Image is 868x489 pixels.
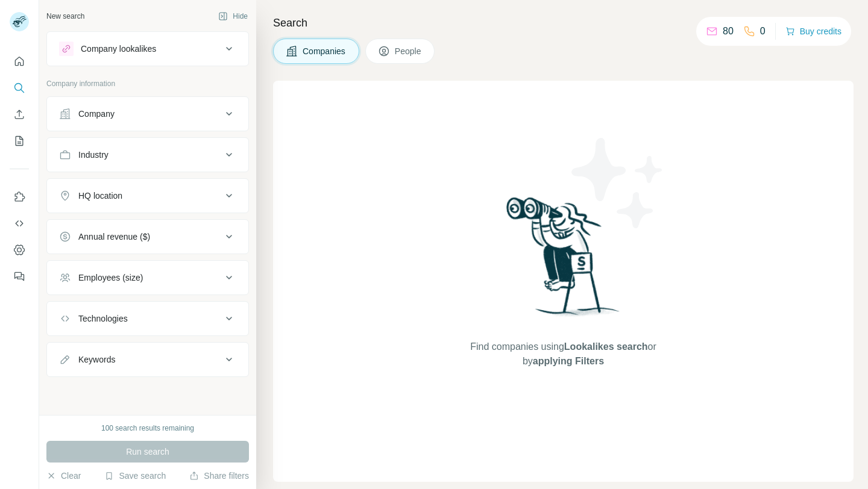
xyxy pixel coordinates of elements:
button: Hide [210,7,256,25]
button: Keywords [47,345,248,374]
button: HQ location [47,181,248,210]
button: Company lookalikes [47,34,248,63]
button: Search [10,77,29,99]
span: Lookalikes search [564,341,648,352]
h4: Search [273,14,854,31]
button: My lists [10,130,29,152]
p: Company information [46,78,249,89]
button: Use Surfe on LinkedIn [10,186,29,208]
span: applying Filters [533,356,604,366]
span: People [395,45,423,57]
button: Feedback [10,266,29,287]
div: Employees (size) [78,272,143,284]
button: Employees (size) [47,263,248,292]
div: Industry [78,149,108,161]
img: Surfe Illustration - Woman searching with binoculars [501,194,626,328]
button: Technologies [47,304,248,333]
button: Quick start [10,51,29,72]
button: Share filters [189,470,249,482]
div: New search [46,11,84,22]
button: Industry [47,140,248,169]
button: Buy credits [785,23,841,40]
span: Find companies using or by [467,340,659,369]
button: Dashboard [10,239,29,261]
div: Company [78,108,115,120]
button: Enrich CSV [10,104,29,125]
div: Annual revenue ($) [78,231,150,243]
p: 0 [760,24,766,39]
button: Annual revenue ($) [47,222,248,251]
p: 80 [723,24,734,39]
div: 100 search results remaining [101,423,194,434]
div: HQ location [78,190,122,202]
button: Use Surfe API [10,213,29,234]
div: Company lookalikes [81,43,156,55]
button: Save search [104,470,166,482]
img: Surfe Illustration - Stars [564,129,672,237]
button: Company [47,99,248,128]
div: Keywords [78,354,115,366]
span: Companies [303,45,347,57]
button: Clear [46,470,81,482]
div: Technologies [78,313,128,325]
